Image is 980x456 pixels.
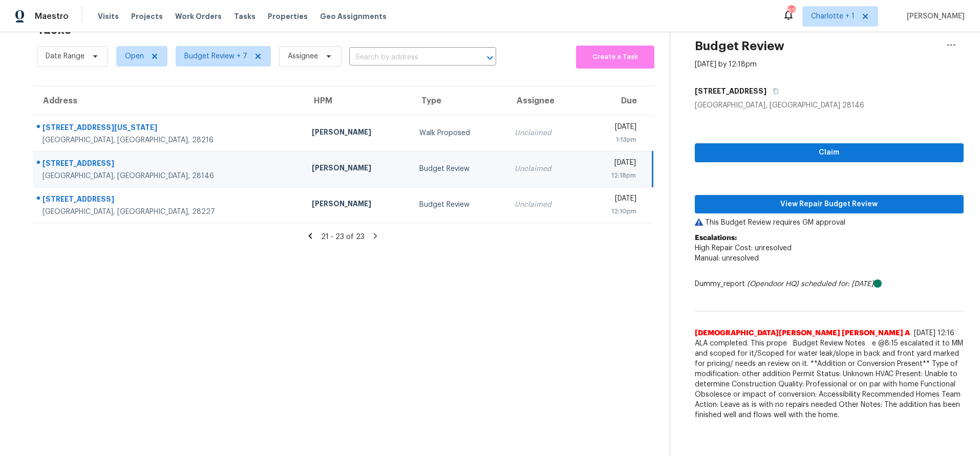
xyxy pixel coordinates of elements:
[321,233,365,241] span: 21 - 23 of 23
[349,50,467,66] input: Search by address
[590,122,636,135] div: [DATE]
[695,143,964,162] button: Claim
[695,41,784,51] h2: Budget Review
[411,86,506,115] th: Type
[695,328,910,338] span: [DEMOGRAPHIC_DATA][PERSON_NAME] [PERSON_NAME] A
[515,128,574,138] div: Unclaimed
[787,6,795,16] div: 57
[234,13,255,20] span: Tasks
[703,198,955,211] span: View Repair Budget Review
[703,146,955,159] span: Claim
[766,82,780,100] button: Copy Address
[483,51,497,65] button: Open
[903,11,965,21] span: [PERSON_NAME]
[811,11,855,21] span: Charlotte + 1
[312,199,403,211] div: [PERSON_NAME]
[515,164,574,174] div: Unclaimed
[747,280,799,288] i: (Opendoor HQ)
[419,128,498,138] div: Walk Proposed
[419,200,498,210] div: Budget Review
[515,200,574,210] div: Unclaimed
[131,11,163,21] span: Projects
[42,171,295,181] div: [GEOGRAPHIC_DATA], [GEOGRAPHIC_DATA], 28146
[801,280,874,288] i: scheduled for: [DATE]
[582,86,652,115] th: Due
[695,255,759,262] span: Manual: unresolved
[312,163,403,176] div: [PERSON_NAME]
[695,279,964,289] div: Dummy_report
[695,218,964,228] p: This Budget Review requires GM approval
[42,135,295,145] div: [GEOGRAPHIC_DATA], [GEOGRAPHIC_DATA], 28216
[695,59,757,70] div: [DATE] by 12:18pm
[46,51,84,61] span: Date Range
[787,338,871,349] span: Budget Review Notes
[695,234,737,242] b: Escalations:
[914,330,954,337] span: [DATE] 12:16
[35,11,69,21] span: Maestro
[695,86,766,96] h5: [STREET_ADDRESS]
[506,86,582,115] th: Assignee
[304,86,411,115] th: HPM
[42,122,295,135] div: [STREET_ADDRESS][US_STATE]
[268,11,308,21] span: Properties
[42,207,295,217] div: [GEOGRAPHIC_DATA], [GEOGRAPHIC_DATA], 28227
[175,11,222,21] span: Work Orders
[320,11,387,21] span: Geo Assignments
[42,158,295,171] div: [STREET_ADDRESS]
[312,127,403,140] div: [PERSON_NAME]
[419,164,498,174] div: Budget Review
[695,338,964,420] span: ALA completed. This property has an mold issue time @8:15 escalated it to MM and scoped for it/Sc...
[125,51,144,61] span: Open
[590,158,636,170] div: [DATE]
[42,194,295,207] div: [STREET_ADDRESS]
[590,193,636,206] div: [DATE]
[695,245,792,252] span: High Repair Cost: unresolved
[98,11,119,21] span: Visits
[37,25,71,35] h2: Tasks
[581,51,649,63] span: Create a Task
[590,206,636,216] div: 12:10pm
[288,51,318,61] span: Assignee
[33,86,304,115] th: Address
[576,46,654,69] button: Create a Task
[184,51,247,61] span: Budget Review + 7
[590,170,636,181] div: 12:18pm
[695,195,964,214] button: View Repair Budget Review
[590,135,636,145] div: 1:13pm
[695,100,964,111] div: [GEOGRAPHIC_DATA], [GEOGRAPHIC_DATA] 28146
